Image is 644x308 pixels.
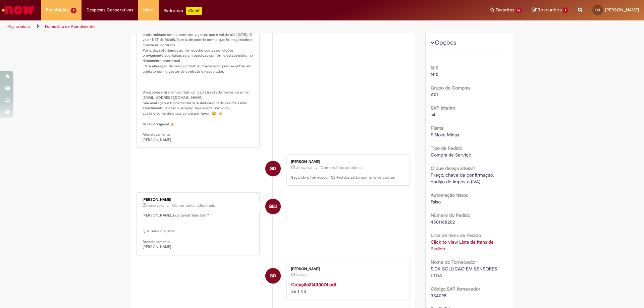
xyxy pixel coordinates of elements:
span: More [143,7,154,13]
time: 29/09/2025 16:11:50 [296,166,312,170]
span: [PERSON_NAME] [605,7,639,13]
span: Rascunhos [538,7,562,13]
b: Planta [431,125,443,131]
span: 16 [516,8,522,13]
b: Número do Pedido [431,212,470,218]
span: N10 [431,71,438,77]
b: SAP Interim [431,105,455,111]
a: Rascunhos [532,7,568,13]
span: 1 [563,7,568,13]
b: O que deseja alterar? [431,165,475,171]
a: Formulário de Atendimento [45,24,95,29]
span: Despesas Corporativas [87,7,133,13]
b: Nome do Fornecedor [431,259,476,265]
b: Lista de Itens de Pedido [431,232,481,238]
b: N10 [431,65,438,71]
span: GD [270,268,276,284]
span: GD [270,161,276,177]
small: Comentários adicionais [172,203,215,208]
span: 4501168202 [431,219,455,225]
span: 384095 [431,293,447,299]
b: Tipo de Pedido [431,145,462,151]
span: GED [269,198,277,214]
ul: Trilhas de página [5,20,424,33]
b: Código SAP fornecedor [431,286,480,292]
time: 29/09/2025 09:43:05 [296,273,307,277]
span: 2d atrás [296,273,307,277]
div: Gabriella Pauline Ribeiro de Deus [265,268,281,284]
span: GD [595,8,600,12]
b: Grupo de Compras [431,85,470,91]
span: Requisições [46,7,69,13]
a: Click to view Lista de Itens de Pedido [431,239,494,252]
span: SICK SOLUCAO EM SENSORES LTDA [431,266,498,279]
span: Favoritos [496,7,514,13]
p: Segundo o fornecedor, Os Pedidos estão com erro de valores. [291,175,403,180]
b: Automação tratou [431,192,469,198]
span: um dia atrás [148,204,164,208]
div: [PERSON_NAME] [143,198,254,202]
p: [PERSON_NAME], bom dia! Tudo bem? Gostaria de confirmar que nosso pedido 4501168202 está em confo... [143,11,254,143]
div: 36.1 KB [291,281,403,295]
small: Comentários adicionais [321,165,364,171]
span: um dia atrás [296,166,312,170]
span: Compra de Serviço [431,152,471,158]
span: s4 [431,112,435,118]
time: 29/09/2025 14:38:34 [148,204,164,208]
img: ServiceNow [1,3,35,17]
span: A01 [431,91,438,98]
p: [PERSON_NAME], boa tarde! Tudo bem? Qual seria o ajuste? Atenciosamente, [PERSON_NAME]. [143,213,254,250]
span: 8 [71,8,76,13]
div: Padroniza [164,7,202,15]
span: F. Nova Minas [431,132,459,138]
div: [PERSON_NAME] [291,267,403,271]
a: Página inicial [7,24,31,29]
a: Cotação21430074.pdf [291,282,336,288]
p: +GenAi [186,7,202,15]
span: Falso [431,199,441,205]
div: Gabriele Estefane Da Silva [265,199,281,214]
div: [PERSON_NAME] [291,160,403,164]
span: Preço, chave de confirmação, código de imposto (IVA) [431,172,495,185]
div: Gabriella Pauline Ribeiro de Deus [265,161,281,176]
